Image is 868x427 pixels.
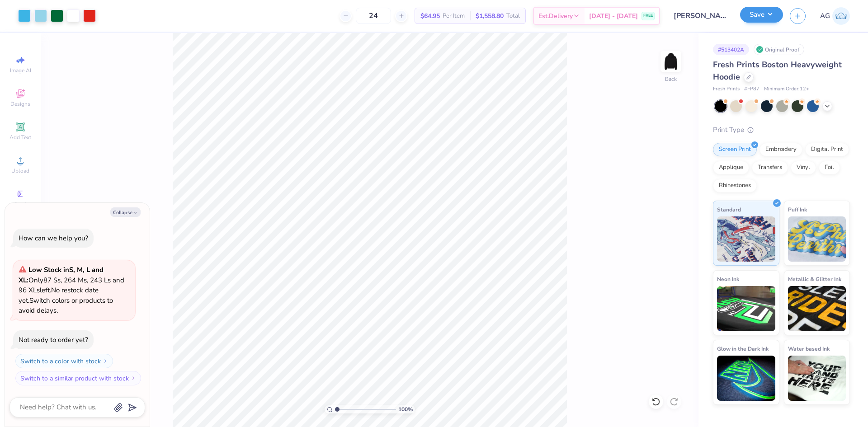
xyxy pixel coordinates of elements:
[764,85,809,93] span: Minimum Order: 12 +
[717,356,775,401] img: Glow in the Dark Ink
[713,143,757,156] div: Screen Print
[805,143,849,156] div: Digital Print
[788,286,846,331] img: Metallic & Glitter Ink
[667,7,733,25] input: Untitled Design
[443,11,465,21] span: Per Item
[420,11,440,21] span: $64.95
[19,265,124,315] span: Only 87 Ss, 264 Ms, 243 Ls and 96 XLs left. Switch colors or products to avoid delays.
[717,205,741,214] span: Standard
[110,207,141,217] button: Collapse
[9,134,31,141] span: Add Text
[15,354,113,368] button: Switch to a color with stock
[15,371,141,385] button: Switch to a similar product with stock
[752,161,788,174] div: Transfers
[589,11,638,21] span: [DATE] - [DATE]
[19,265,104,285] strong: Low Stock in S, M, L and XL :
[788,356,846,401] img: Water based Ink
[832,7,850,25] img: Aljosh Eyron Garcia
[713,179,757,192] div: Rhinestones
[740,7,783,23] button: Save
[788,205,807,214] span: Puff Ink
[10,67,31,74] span: Image AI
[717,216,775,262] img: Standard
[744,85,759,93] span: # FP87
[791,161,816,174] div: Vinyl
[665,75,677,83] div: Back
[10,100,30,108] span: Designs
[11,167,29,174] span: Upload
[759,143,802,156] div: Embroidery
[713,85,740,93] span: Fresh Prints
[19,234,88,243] div: How can we help you?
[476,11,504,21] span: $1,558.80
[717,286,775,331] img: Neon Ink
[717,274,739,284] span: Neon Ink
[103,358,108,364] img: Switch to a color with stock
[643,13,653,19] span: FREE
[820,7,850,25] a: AG
[819,161,840,174] div: Foil
[788,344,830,353] span: Water based Ink
[662,52,680,70] img: Back
[131,375,136,381] img: Switch to a similar product with stock
[788,216,846,262] img: Puff Ink
[538,11,573,21] span: Est. Delivery
[713,161,749,174] div: Applique
[713,125,850,135] div: Print Type
[788,274,841,284] span: Metallic & Glitter Ink
[717,344,769,353] span: Glow in the Dark Ink
[398,405,413,413] span: 100 %
[713,59,842,82] span: Fresh Prints Boston Heavyweight Hoodie
[19,335,88,344] div: Not ready to order yet?
[14,201,28,208] span: Greek
[356,8,391,24] input: – –
[820,11,830,21] span: AG
[713,44,749,55] div: # 513402A
[506,11,520,21] span: Total
[19,286,99,305] span: No restock date yet.
[754,44,804,55] div: Original Proof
